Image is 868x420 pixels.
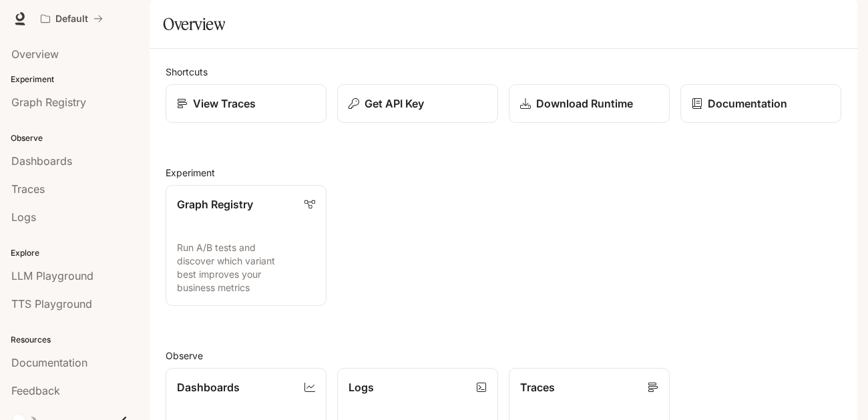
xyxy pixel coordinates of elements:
[365,95,424,112] p: Get API Key
[680,84,841,123] a: Documentation
[193,95,256,112] p: View Traces
[166,84,327,123] a: View Traces
[177,241,315,294] p: Run A/B tests and discover which variant best improves your business metrics
[166,65,841,79] h2: Shortcuts
[337,84,498,123] button: Get API Key
[349,379,374,395] p: Logs
[536,95,633,112] p: Download Runtime
[163,11,225,37] h1: Overview
[166,185,327,306] a: Graph RegistryRun A/B tests and discover which variant best improves your business metrics
[166,349,841,363] h2: Observe
[35,5,109,32] button: All workspaces
[177,379,240,395] p: Dashboards
[55,13,88,25] p: Default
[509,84,670,123] a: Download Runtime
[177,196,253,212] p: Graph Registry
[708,95,787,112] p: Documentation
[520,379,555,395] p: Traces
[166,166,841,180] h2: Experiment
